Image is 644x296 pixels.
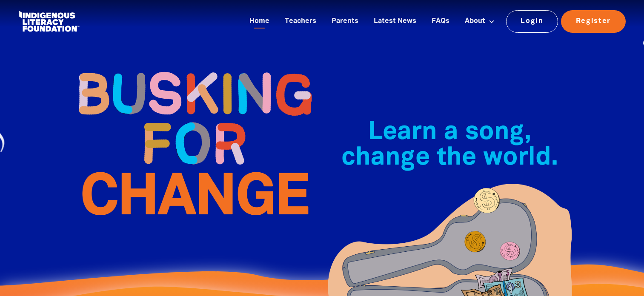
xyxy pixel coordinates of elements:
a: Login [506,10,558,32]
a: Teachers [280,14,321,28]
a: Register [561,10,626,32]
a: FAQs [426,14,455,28]
a: Home [244,14,275,28]
a: Latest News [369,14,421,28]
a: Parents [326,14,364,28]
a: About [460,14,500,28]
span: Learn a song, change the world. [341,121,558,170]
